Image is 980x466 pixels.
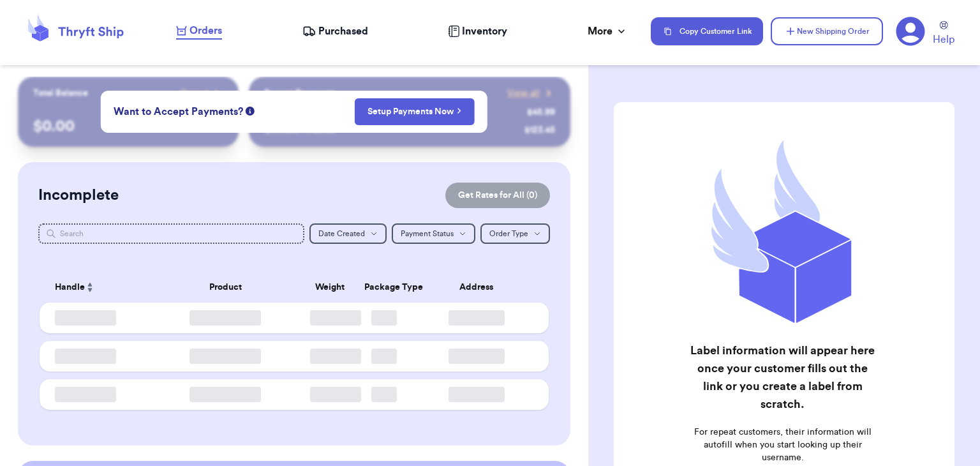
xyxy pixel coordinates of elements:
p: For repeat customers, their information will autofill when you start looking up their username. [687,426,878,464]
span: Order Type [489,230,528,237]
h2: Incomplete [38,185,119,206]
th: Address [412,272,549,303]
button: Sort ascending [85,280,95,295]
h2: Label information will appear here once your customer fills out the link or you create a label fr... [687,342,878,413]
a: Payout [181,87,223,100]
span: View all [507,87,540,100]
button: Get Rates for All (0) [445,183,550,208]
span: Inventory [462,24,507,39]
div: $ 123.45 [524,124,555,137]
span: Want to Accept Payments? [114,104,243,119]
span: Payout [181,87,208,100]
span: Purchased [318,24,368,39]
th: Weight [302,272,357,303]
span: Date Created [318,230,365,237]
div: $ 45.99 [527,106,555,119]
th: Product [149,272,302,303]
p: Recent Payments [264,87,335,100]
button: Copy Customer Link [651,17,763,45]
input: Search [38,223,304,244]
span: Orders [189,23,222,38]
span: Handle [55,281,85,294]
button: Setup Payments Now [354,98,475,125]
span: Payment Status [401,230,454,237]
th: Package Type [357,272,412,303]
a: Inventory [448,24,507,39]
a: Purchased [302,24,368,39]
a: Help [933,21,954,47]
button: Order Type [480,223,550,244]
p: $ 0.00 [33,116,224,137]
p: Total Balance [33,87,88,100]
button: New Shipping Order [771,17,883,45]
span: Help [933,32,954,47]
a: Setup Payments Now [367,105,461,118]
a: View all [507,87,555,100]
button: Payment Status [392,223,475,244]
button: Date Created [309,223,387,244]
div: More [588,24,628,39]
a: Orders [176,23,222,40]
